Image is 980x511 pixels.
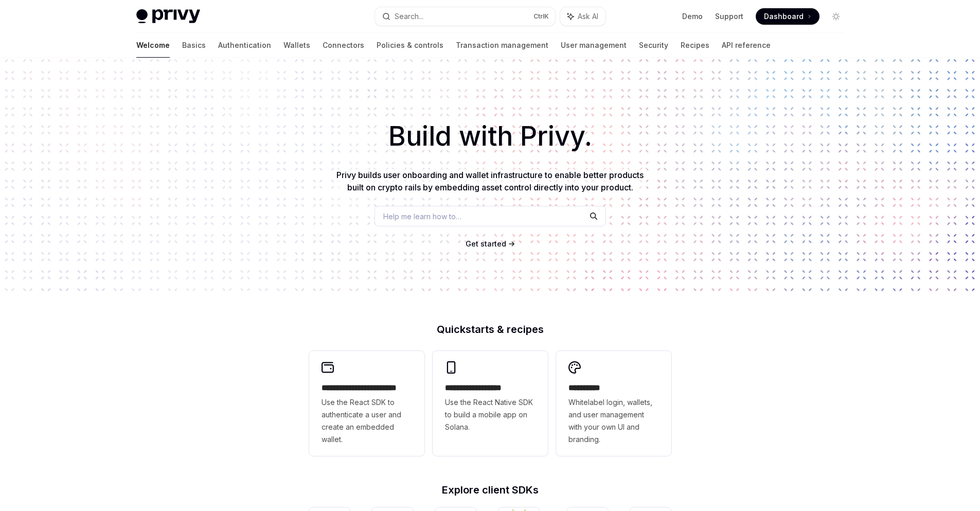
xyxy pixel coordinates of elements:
span: Get started [466,239,506,248]
a: Transaction management [456,33,548,58]
button: Ask AI [560,7,605,26]
a: Authentication [218,33,271,58]
a: **** *****Whitelabel login, wallets, and user management with your own UI and branding. [556,351,671,456]
a: Support [715,11,743,22]
span: Ask AI [578,11,598,22]
a: User management [561,33,627,58]
span: Privy builds user onboarding and wallet infrastructure to enable better products built on crypto ... [336,170,644,192]
h2: Quickstarts & recipes [309,324,671,334]
a: API reference [722,33,771,58]
span: Dashboard [764,11,804,22]
h1: Build with Privy. [16,116,964,156]
a: Recipes [681,33,709,58]
h2: Explore client SDKs [309,485,671,495]
a: Wallets [283,33,310,58]
span: Help me learn how to… [383,211,461,222]
a: Get started [466,239,506,249]
span: Use the React Native SDK to build a mobile app on Solana. [445,396,536,433]
a: **** **** **** ***Use the React Native SDK to build a mobile app on Solana. [433,351,548,456]
a: Policies & controls [377,33,443,58]
img: light logo [136,9,200,24]
a: Demo [682,11,703,22]
a: Dashboard [756,8,819,25]
button: Search...CtrlK [375,7,555,26]
a: Basics [182,33,206,58]
a: Welcome [136,33,170,58]
span: Ctrl K [533,12,549,21]
span: Whitelabel login, wallets, and user management with your own UI and branding. [568,396,659,446]
span: Use the React SDK to authenticate a user and create an embedded wallet. [322,396,412,446]
a: Security [639,33,668,58]
a: Connectors [323,33,364,58]
button: Toggle dark mode [828,8,844,25]
div: Search... [395,10,423,23]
